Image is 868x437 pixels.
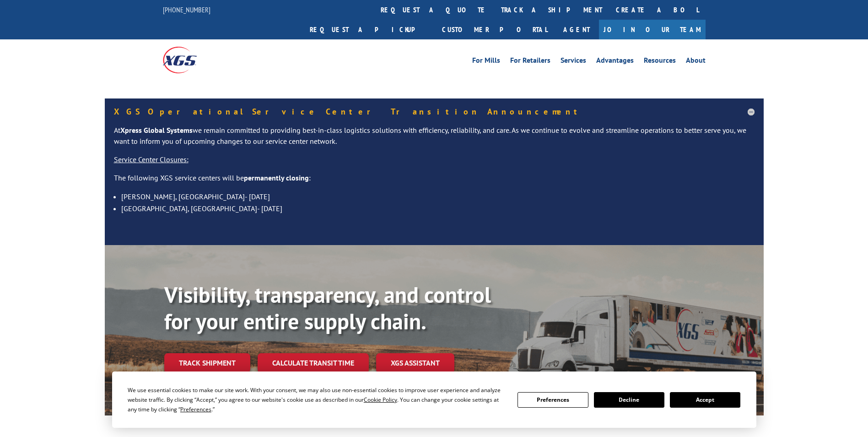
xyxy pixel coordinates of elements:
a: Services [561,57,586,67]
li: [GEOGRAPHIC_DATA], [GEOGRAPHIC_DATA]- [DATE] [121,202,755,214]
a: For Retailers [510,57,550,67]
strong: permanently closing [244,173,309,182]
button: Accept [670,392,740,408]
a: [PHONE_NUMBER] [163,5,210,14]
span: Preferences [180,405,211,413]
div: We use essential cookies to make our site work. With your consent, we may also use non-essential ... [128,385,507,414]
button: Preferences [518,392,588,408]
a: XGS ASSISTANT [376,353,454,373]
h5: XGS Operational Service Center Transition Announcement [114,108,755,116]
div: Cookie Consent Prompt [112,371,756,428]
a: About [686,57,706,67]
a: Customer Portal [435,20,554,39]
a: Advantages [596,57,634,67]
strong: Xpress Global Systems [120,126,193,135]
u: Service Center Closures: [114,155,189,164]
span: Cookie Policy [364,396,397,404]
p: At we remain committed to providing best-in-class logistics solutions with efficiency, reliabilit... [114,125,755,154]
a: Calculate transit time [258,353,369,373]
a: Request a pickup [303,20,435,39]
button: Decline [594,392,664,408]
p: The following XGS service centers will be : [114,173,755,191]
li: [PERSON_NAME], [GEOGRAPHIC_DATA]- [DATE] [121,191,755,202]
a: Resources [644,57,676,67]
b: Visibility, transparency, and control for your entire supply chain. [164,280,491,335]
a: For Mills [472,57,500,67]
a: Join Our Team [599,20,706,39]
a: Track shipment [164,353,250,372]
a: Agent [554,20,599,39]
